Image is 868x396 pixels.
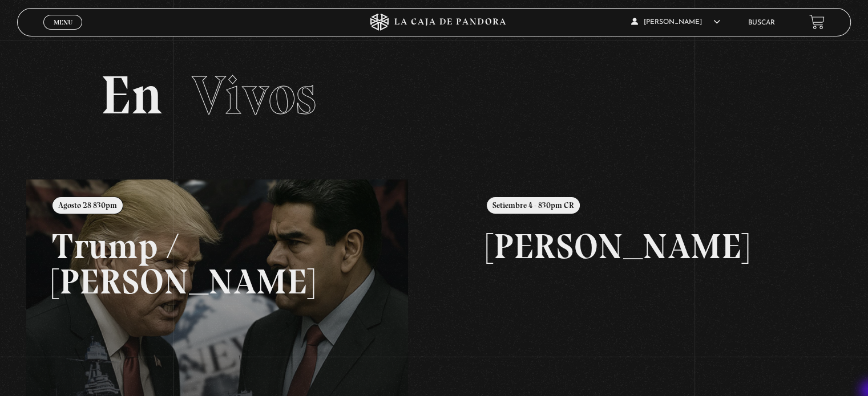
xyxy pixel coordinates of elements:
[748,19,775,26] a: Buscar
[631,19,720,26] span: [PERSON_NAME]
[50,28,76,36] span: Cerrar
[100,68,767,123] h2: En
[809,14,825,30] a: View your shopping cart
[54,19,72,26] span: Menu
[192,63,316,128] span: Vivos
